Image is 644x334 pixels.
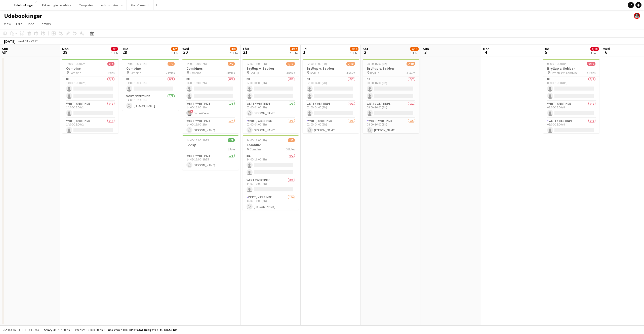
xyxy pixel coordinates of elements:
span: 0/7 [107,62,114,66]
span: Jobs [27,22,34,26]
span: 1/2 [168,62,175,66]
div: 14:00-15:00 (1h)1/2Combine Combine2 RolesBil0/114:00-15:00 (1h) Vært / Værtinde1/114:00-15:00 (1h... [122,59,179,111]
app-card-role: Bil0/214:00-16:00 (2h) [182,76,239,101]
span: 2/10 [346,62,355,66]
app-card-role: Vært / Værtinde1/114:45-16:00 (1h15m) [PERSON_NAME] [182,153,239,170]
span: 14:00-16:00 (2h) [186,62,207,66]
app-card-role: Vært / Værtinde0/114:00-16:00 (2h) [62,101,118,118]
span: Sun [423,47,429,51]
app-user-avatar: Nicolai Jepsen [634,13,640,19]
app-job-card: 02:00-11:00 (9h)3/10Bryllup v. Sebber Bryllup4 RolesBil0/202:00-04:00 (2h) Vært / Værtinde1/102:0... [243,59,299,133]
span: Total Budgeted 41 737.50 KR [135,328,177,332]
span: Firmafest v. Combine [550,71,578,75]
span: 27 [1,49,8,55]
app-card-role: Vært / Værtinde0/102:00-04:00 (2h) [303,101,359,118]
app-card-role: Vært / Værtinde0/414:00-16:00 (2h) [62,118,118,157]
app-card-role: Bil0/214:00-16:00 (2h) [243,153,299,177]
span: Combine [130,71,141,75]
span: 08:00-16:00 (8h) [367,62,387,66]
a: Comms [37,21,53,27]
span: Tue [122,47,128,51]
button: Pladsformand [127,0,153,10]
span: 0/7 [111,47,118,51]
a: View [2,21,13,27]
app-card-role: Vært / Værtinde0/114:00-16:00 (2h) [243,177,299,194]
app-card-role: Bil0/214:00-16:00 (2h) [62,76,118,101]
h3: Combines [182,66,239,71]
span: 1 [302,49,307,55]
app-job-card: 14:00-16:00 (2h)1/7Combine Combine3 RolesBil0/214:00-16:00 (2h) Vært / Værtinde0/114:00-16:00 (2h... [243,135,299,210]
app-job-card: 08:00-16:00 (8h)0/10Bryllup v. Sebber Firmafest v. Combine4 RolesBil0/208:00-16:00 (8h) Vært / Væ... [543,59,599,133]
span: Combine [190,71,201,75]
span: Comms [39,22,51,26]
div: 1 Job [410,51,418,55]
app-card-role: Vært / Værtinde0/108:00-16:00 (8h) [363,101,419,118]
h3: Bryllup v. Sebber [303,66,359,71]
span: Sun [2,47,8,51]
app-card-role: Vært / Værtinde1/414:00-16:00 (2h) [PERSON_NAME] [243,194,299,233]
button: Udebookinger [10,0,38,10]
span: 14:45-16:00 (1h15m) [186,138,213,142]
button: Pakkeri og forberedelse [38,0,75,10]
app-card-role: Vært / Værtinde2/602:00-04:00 (2h) [PERSON_NAME] [303,118,359,172]
app-job-card: 08:00-16:00 (8h)2/10Bryllup v. Sebber Bryllup4 RolesBil0/208:00-16:00 (8h) Vært / Værtinde0/108:0... [363,59,419,133]
span: 6 [602,49,610,55]
span: 0/10 [590,47,599,51]
span: 3 Roles [226,71,235,75]
div: 2 Jobs [290,51,298,55]
span: 3 Roles [286,147,295,151]
span: 14:00-16:00 (2h) [247,138,267,142]
app-card-role: Vært / Værtinde1/414:00-16:00 (2h) [PERSON_NAME] [182,118,239,157]
span: 1/2 [171,47,178,51]
span: 31 [242,49,249,55]
span: 14:00-15:00 (1h) [126,62,147,66]
span: Fri [303,47,307,51]
span: All jobs [28,328,40,332]
span: Combine [250,147,261,151]
span: 29 [122,49,128,55]
button: Budgeted [3,327,23,333]
span: 28 [61,49,69,55]
app-card-role: Bil0/208:00-16:00 (8h) [543,76,599,101]
app-card-role: Bil0/202:00-04:00 (2h) [243,76,299,101]
app-card-role: Vært / Værtinde2/608:00-16:00 (8h) [PERSON_NAME] [363,118,419,172]
span: Edit [16,22,22,26]
span: Week 31 [17,39,29,43]
span: 2 [362,49,368,55]
span: 5 [542,49,549,55]
span: 4 Roles [286,71,295,75]
app-job-card: 02:00-11:00 (9h)2/10Bryllup v. Sebber Bryllup4 RolesBil0/202:00-04:00 (2h) Vært / Værtinde0/102:0... [303,59,359,133]
span: 3/10 [286,62,295,66]
span: 4 [482,49,490,55]
span: 2/10 [407,62,415,66]
span: 4 Roles [587,71,595,75]
div: [DATE] [4,39,16,44]
span: 2/10 [410,47,419,51]
h3: Combine [62,66,118,71]
span: 0/10 [587,62,595,66]
app-card-role: Vært / Værtinde0/608:00-16:00 (8h) [543,118,599,172]
span: 1 Role [227,147,235,151]
app-job-card: 14:00-16:00 (2h)0/7Combine Combine3 RolesBil0/214:00-16:00 (2h) Vært / Værtinde0/114:00-16:00 (2h... [62,59,118,133]
span: 3/8 [230,47,237,51]
button: Ad-hoc Jaisehus [97,0,127,10]
app-card-role: Bil0/114:00-15:00 (1h) [122,76,179,94]
app-job-card: 14:00-16:00 (2h)2/7Combines Combine3 RolesBil0/214:00-16:00 (2h) Vært / Værtinde1/114:00-16:00 (2... [182,59,239,133]
span: Thu [243,47,249,51]
span: 4 Roles [346,71,355,75]
div: 1 Job [591,51,599,55]
div: 2 Jobs [230,51,238,55]
span: 02:00-11:00 (9h) [307,62,327,66]
h3: Bryllup v. Sebber [243,66,299,71]
span: Bryllup [370,71,379,75]
h3: Eeesy [182,143,239,147]
span: 30 [182,49,189,55]
span: Budgeted [8,328,23,332]
span: 2 Roles [166,71,175,75]
h3: Combine [122,66,179,71]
